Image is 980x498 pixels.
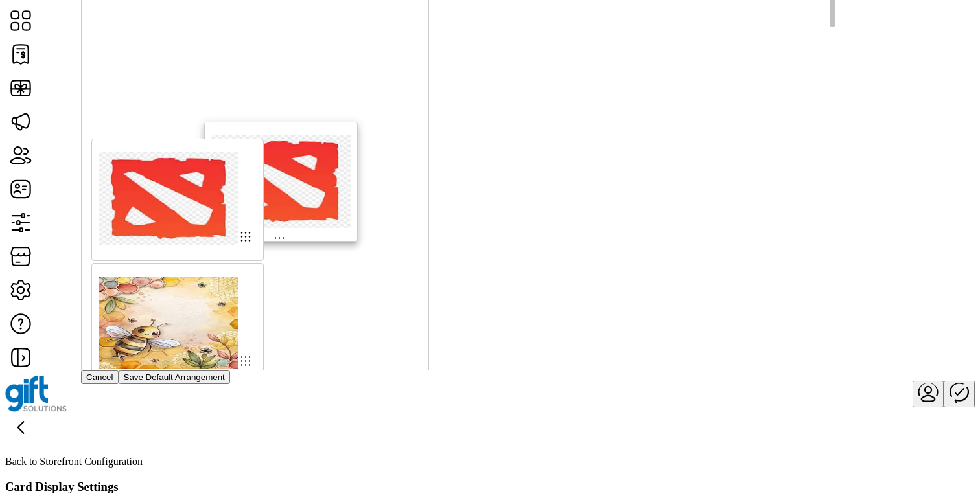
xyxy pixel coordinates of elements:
span: Save Default Arrangement [124,372,225,382]
button: Cancel [81,370,119,384]
button: Save Default Arrangement [119,370,230,384]
img: https://tw-media-dev.wgiftcard.com/giftcard/private/625/thumbs/2157a535-b52e-4ef8-9d74-0280786438... [99,152,238,245]
span: Cancel [86,372,113,382]
img: https://tw-media-dev.wgiftcard.com/giftcard/private/625/thumbs/7b527d7a-e718-453a-af17-47d75b0e25... [99,277,238,369]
